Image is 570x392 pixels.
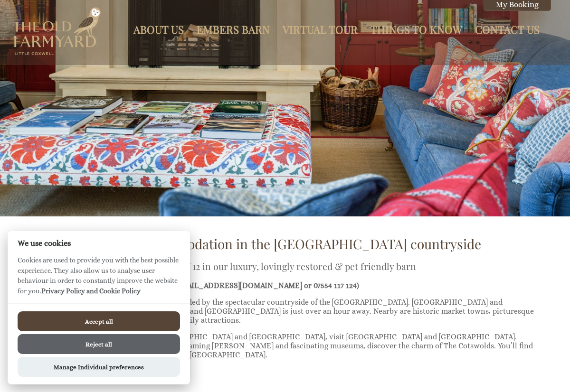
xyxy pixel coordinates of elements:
a: Embers Barn [197,22,270,37]
a: Things to Know [370,22,462,37]
p: While away the hours browsing around [GEOGRAPHIC_DATA] and [GEOGRAPHIC_DATA], visit [GEOGRAPHIC_D... [19,332,540,359]
button: Accept all [18,311,180,331]
h2: We use cookies [8,239,190,248]
img: The Old Farmyard [13,7,101,55]
a: About Us [133,22,184,37]
a: Virtual Tour [283,22,358,37]
h2: We provide holidays for family groups of 12 in our luxury, lovingly restored & pet friendly barn [19,260,540,273]
button: Manage Individual preferences [18,357,180,377]
h1: Self catering family accommodation in the [GEOGRAPHIC_DATA] countryside [19,235,540,252]
p: is set in a peaceful location surrounded by the spectacular countryside of the [GEOGRAPHIC_DATA].... [19,298,540,325]
p: Cookies are used to provide you with the best possible experience. They also allow us to analyse ... [8,255,190,303]
a: Privacy Policy and Cookie Policy [41,287,141,295]
button: Reject all [18,334,180,354]
a: Contact Us [475,22,540,37]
